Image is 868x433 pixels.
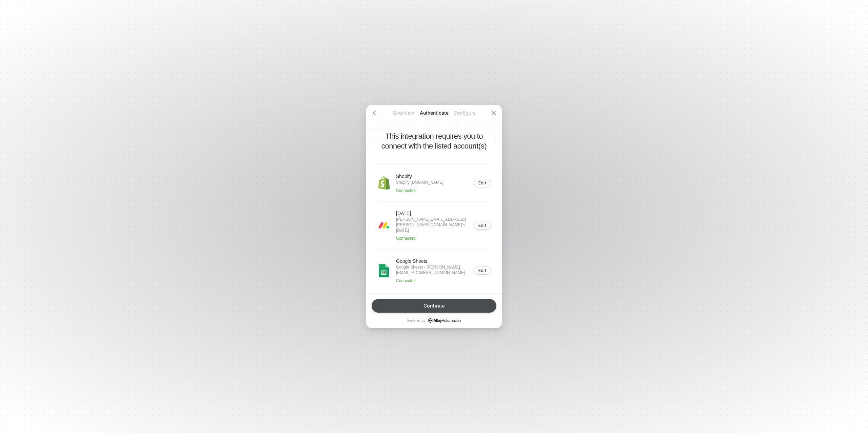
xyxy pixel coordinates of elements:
p: Connected [396,278,470,283]
p: Powered by [407,318,461,323]
p: Connected [396,188,443,193]
p: Overview [388,110,419,116]
button: Edit [474,221,491,230]
span: icon-arrow-left [372,110,377,116]
div: Continue [423,303,445,309]
p: Authenticate [419,110,449,116]
img: icon [377,219,391,232]
a: icon-success [428,318,461,323]
div: Edit [478,180,487,185]
p: [PERSON_NAME][EMAIL_ADDRESS][PERSON_NAME][DOMAIN_NAME]'s [DATE] [396,217,470,233]
p: Shopify [396,173,443,180]
span: icon-close [491,110,496,116]
p: Google Sheets - [PERSON_NAME][EMAIL_ADDRESS][DOMAIN_NAME] [396,264,470,275]
button: Edit [474,266,491,275]
p: [DATE] [396,210,470,217]
p: This integration requires you to connect with the listed account(s) [377,131,491,151]
p: Shopify [DOMAIN_NAME] [396,180,443,185]
p: Configure [449,110,480,116]
p: Google Sheets [396,258,470,264]
p: Connected [396,236,470,241]
img: icon [377,176,391,190]
button: Continue [372,299,496,313]
button: Edit [474,179,491,187]
div: Edit [478,223,487,228]
img: icon [377,264,391,277]
div: Edit [478,268,487,273]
